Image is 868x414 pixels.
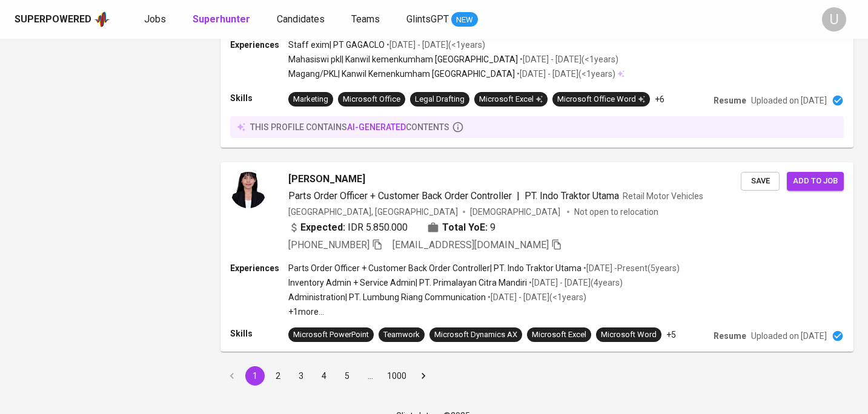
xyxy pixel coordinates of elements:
[291,366,311,386] button: Go to page 3
[623,191,703,201] span: Retail Motor Vehicles
[193,13,250,25] b: Superhunter
[144,13,166,25] span: Jobs
[741,172,780,191] button: Save
[822,7,846,31] div: U
[414,366,433,386] button: Go to next page
[245,366,265,386] button: page 1
[300,220,345,235] b: Expected:
[517,189,520,203] span: |
[337,366,357,386] button: Go to page 5
[15,10,110,28] a: Superpoweredapp logo
[288,172,365,186] span: [PERSON_NAME]
[655,93,664,105] p: +6
[525,190,619,202] span: PT. Indo Traktor Utama
[557,94,645,105] div: Microsoft Office Word
[383,366,410,386] button: Go to page 1000
[532,329,586,341] div: Microsoft Excel
[288,291,486,303] p: Administration | PT. Lumbung Riang Communication
[385,39,485,51] p: • [DATE] - [DATE] ( <1 years )
[288,68,515,80] p: Magang/PKL | Kanwil Kemenkumham [GEOGRAPHIC_DATA]
[470,206,562,218] span: [DEMOGRAPHIC_DATA]
[787,172,844,191] button: Add to job
[230,327,288,340] p: Skills
[277,12,327,27] a: Candidates
[230,39,288,51] p: Experiences
[288,220,408,235] div: IDR 5.850.000
[293,329,369,341] div: Microsoft PowerPoint
[666,329,676,341] p: +5
[486,291,586,303] p: • [DATE] - [DATE] ( <1 years )
[751,330,827,342] p: Uploaded on [DATE]
[490,220,495,235] span: 9
[343,94,400,105] div: Microsoft Office
[581,262,680,274] p: • [DATE] - Present ( 5 years )
[518,53,618,65] p: • [DATE] - [DATE] ( <1 years )
[15,13,91,27] div: Superpowered
[230,92,288,104] p: Skills
[415,94,465,105] div: Legal Drafting
[277,13,325,25] span: Candidates
[751,94,827,107] p: Uploaded on [DATE]
[383,329,420,341] div: Teamwork
[479,94,543,105] div: Microsoft Excel
[360,370,380,382] div: …
[288,277,527,289] p: Inventory Admin + Service Admin | PT. Primalayan Citra Mandiri
[293,94,328,105] div: Marketing
[406,12,478,27] a: GlintsGPT NEW
[250,121,449,133] p: this profile contains contents
[94,10,110,28] img: app logo
[515,68,615,80] p: • [DATE] - [DATE] ( <1 years )
[288,206,458,218] div: [GEOGRAPHIC_DATA], [GEOGRAPHIC_DATA]
[268,366,288,386] button: Go to page 2
[288,53,518,65] p: Mahasiswi pkl | Kanwil kemenkumham [GEOGRAPHIC_DATA]
[288,239,369,251] span: [PHONE_NUMBER]
[451,14,478,26] span: NEW
[351,12,382,27] a: Teams
[288,262,581,274] p: Parts Order Officer + Customer Back Order Controller | PT. Indo Traktor Utama
[601,329,657,341] div: Microsoft Word
[220,162,853,352] a: [PERSON_NAME]Parts Order Officer + Customer Back Order Controller|PT. Indo Traktor UtamaRetail Mo...
[230,172,267,208] img: 9c5cb01ec04e35d4046cc6d122ed7e9d.jpg
[193,12,253,27] a: Superhunter
[288,39,385,51] p: Staff exim | PT GAGACLO
[406,13,449,25] span: GlintsGPT
[527,277,623,289] p: • [DATE] - [DATE] ( 4 years )
[393,239,549,251] span: [EMAIL_ADDRESS][DOMAIN_NAME]
[434,329,517,341] div: Microsoft Dynamics AX
[574,206,658,218] p: Not open to relocation
[314,366,334,386] button: Go to page 4
[714,94,746,107] p: Resume
[230,262,288,274] p: Experiences
[793,174,838,188] span: Add to job
[288,306,680,318] p: +1 more ...
[144,12,168,27] a: Jobs
[747,174,774,188] span: Save
[288,190,512,202] span: Parts Order Officer + Customer Back Order Controller
[347,122,406,132] span: AI-generated
[220,366,435,386] nav: pagination navigation
[351,13,380,25] span: Teams
[442,220,488,235] b: Total YoE:
[714,330,746,342] p: Resume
